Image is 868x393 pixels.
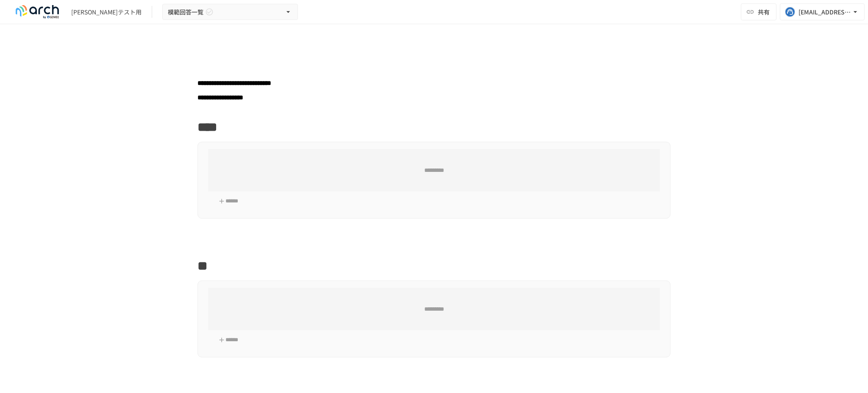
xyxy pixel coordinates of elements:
[162,4,298,20] button: 模範回答一覧
[10,5,64,19] img: logo-default@2x-9cf2c760.svg
[758,7,770,17] span: 共有
[71,8,142,17] div: [PERSON_NAME]テスト用
[798,7,851,17] div: [EMAIL_ADDRESS][DOMAIN_NAME]
[780,3,865,20] button: [EMAIL_ADDRESS][DOMAIN_NAME]
[168,7,203,17] span: 模範回答一覧
[741,3,776,20] button: 共有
